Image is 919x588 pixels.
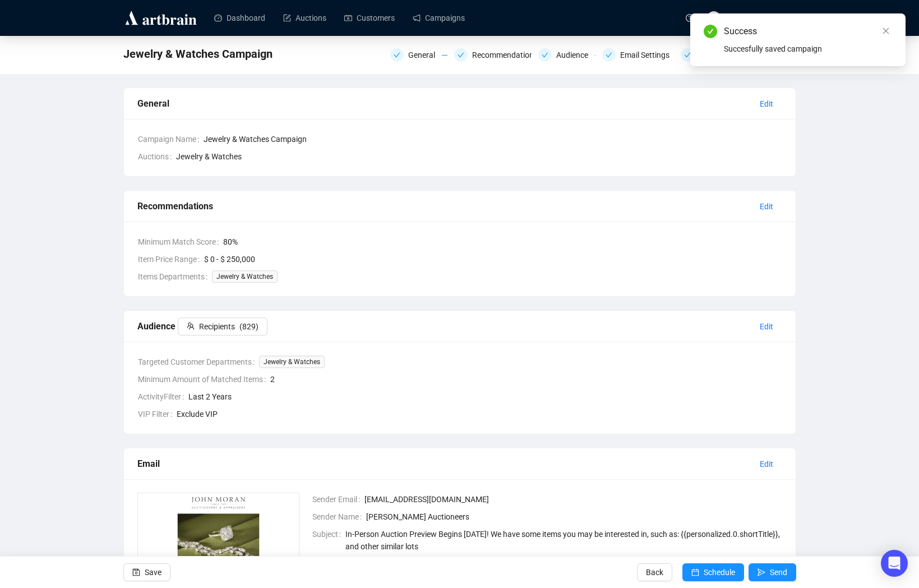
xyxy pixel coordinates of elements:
[138,391,188,403] span: ActivityFilter
[394,52,400,58] span: check
[770,557,787,588] span: Send
[760,200,773,213] span: Edit
[178,318,267,336] button: Recipients(829)
[312,528,345,553] span: Subject
[138,373,270,385] span: Minimum Amount of Matched Items
[138,236,223,248] span: Minimum Match Score
[199,320,235,333] span: Recipients
[138,408,177,420] span: VIP Filter
[204,133,782,145] span: Jewelry & Watches Campaign
[620,48,676,62] div: Email Settings
[138,133,204,145] span: Campaign Name
[454,48,532,62] div: Recommendations
[390,48,447,62] div: General
[686,14,694,22] span: question-circle
[137,321,267,332] span: Audience
[542,52,548,58] span: check
[758,568,765,576] span: send
[345,528,782,553] span: In-Person Auction Preview Begins [DATE]! We have some items you may be interested in, such as: {{...
[214,3,265,33] a: Dashboard
[176,150,242,163] span: Jewelry & Watches
[344,3,395,33] a: Customers
[704,557,735,588] span: Schedule
[212,270,278,283] span: Jewelry & Watches
[204,253,782,265] span: $ 0 - $ 250,000
[123,9,198,27] img: logo
[138,356,259,368] span: Targeted Customer Departments
[132,568,140,576] span: save
[223,236,782,248] span: 80 %
[556,48,595,62] div: Audience
[137,457,751,471] div: Email
[413,3,465,33] a: Campaigns
[751,95,782,113] button: Edit
[137,199,751,213] div: Recommendations
[123,45,273,63] span: Jewelry & Watches Campaign
[177,408,782,420] span: Exclude VIP
[691,568,699,576] span: calendar
[138,253,204,265] span: Item Price Range
[760,458,773,470] span: Edit
[606,52,612,58] span: check
[749,563,796,581] button: Send
[538,48,595,62] div: Audience
[724,43,892,55] div: Succesfully saved campaign
[239,320,258,333] span: ( 829 )
[881,550,908,577] div: Open Intercom Messenger
[704,25,717,38] span: check-circle
[681,48,738,62] div: Design
[880,25,892,37] a: Close
[270,373,782,385] span: 2
[408,48,442,62] div: General
[724,25,892,38] div: Success
[123,563,170,581] button: Save
[312,511,366,523] span: Sender Name
[458,52,464,58] span: check
[646,557,663,588] span: Back
[138,150,176,163] span: Auctions
[751,455,782,473] button: Edit
[283,3,326,33] a: Auctions
[259,356,325,368] span: Jewelry & Watches
[145,557,161,588] span: Save
[188,391,782,403] span: Last 2 Years
[882,27,890,35] span: close
[366,511,782,523] span: [PERSON_NAME] Auctioneers
[751,318,782,336] button: Edit
[312,493,364,506] span: Sender Email
[760,320,773,333] span: Edit
[684,52,691,58] span: check
[602,48,674,62] div: Email Settings
[760,98,773,110] span: Edit
[137,97,751,111] div: General
[138,270,212,283] span: Items Departments
[682,563,744,581] button: Schedule
[472,48,544,62] div: Recommendations
[637,563,672,581] button: Back
[751,197,782,215] button: Edit
[187,322,195,330] span: team
[364,493,782,506] span: [EMAIL_ADDRESS][DOMAIN_NAME]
